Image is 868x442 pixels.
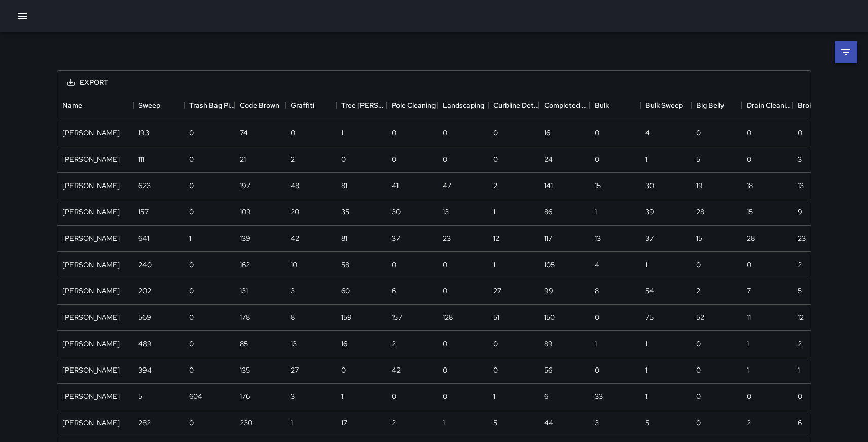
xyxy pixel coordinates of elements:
div: 42 [291,233,299,243]
div: 18 [747,180,753,191]
div: 15 [595,180,601,191]
div: Pole Cleaning [392,91,436,120]
div: 1 [595,339,597,349]
div: 0 [392,128,396,138]
div: Name [57,91,133,120]
div: 0 [493,339,498,349]
div: Katherine Treminio [62,233,120,243]
div: 12 [493,233,499,243]
div: 0 [696,418,701,428]
div: 105 [544,260,555,270]
div: Graffiti [291,91,314,120]
div: 0 [443,365,447,375]
div: 150 [544,312,555,322]
div: 1 [645,339,647,349]
div: 131 [240,286,248,296]
div: 0 [189,207,194,217]
div: 162 [240,260,250,270]
div: 12 [798,312,804,322]
div: 0 [291,128,295,138]
div: 37 [645,233,654,243]
div: 2 [493,180,497,191]
div: 13 [291,339,297,349]
div: 0 [189,339,194,349]
div: Name [62,91,82,120]
div: 1 [645,365,647,375]
div: 569 [138,312,151,322]
div: Kenneth Ware [62,286,120,296]
div: 0 [595,365,599,375]
div: Curbline Detail [488,91,539,120]
div: 56 [544,365,552,375]
div: 111 [138,154,144,164]
div: 1 [747,365,749,375]
div: 1 [595,207,597,217]
div: 0 [443,286,447,296]
div: 89 [544,339,553,349]
div: 11 [747,312,751,322]
div: 0 [392,154,396,164]
div: 13 [595,233,601,243]
div: 5 [493,418,497,428]
div: 0 [747,154,751,164]
div: Completed Trash Bags [539,91,590,120]
div: 0 [392,260,396,270]
div: Bulk Sweep [645,91,683,120]
div: Sweep [138,91,160,120]
div: 1 [645,260,647,270]
div: 13 [443,207,449,217]
div: 159 [341,312,352,322]
div: 0 [392,391,396,401]
div: 193 [138,128,149,138]
div: 0 [189,312,194,322]
div: 0 [595,312,599,322]
div: 5 [138,391,142,401]
div: 3 [798,154,802,164]
div: 0 [798,128,802,138]
div: 54 [645,286,654,296]
div: 4 [595,260,599,270]
div: 27 [493,286,501,296]
div: 6 [544,391,548,401]
div: Trash Bag Pickup [189,91,235,120]
button: Export [59,73,117,92]
div: 1 [493,207,495,217]
div: 0 [493,128,498,138]
div: 178 [240,312,250,322]
div: Code Brown [235,91,285,120]
div: 51 [493,312,499,322]
div: 4 [645,128,650,138]
div: Completed Trash Bags [544,91,590,120]
div: 0 [189,286,194,296]
div: 1 [291,418,293,428]
div: 9 [798,207,802,217]
div: Drain Cleaning [747,91,792,120]
div: 15 [747,207,753,217]
div: Maclis Velasquez [62,312,120,322]
div: 7 [747,286,751,296]
div: 58 [341,260,349,270]
div: Bulk [595,91,609,120]
div: 81 [341,233,347,243]
div: 1 [443,418,445,428]
div: Tree Wells [336,91,387,120]
div: 197 [240,180,250,191]
div: 5 [696,154,700,164]
div: 2 [291,154,295,164]
div: 282 [138,418,151,428]
div: 47 [443,180,451,191]
div: 17 [341,418,347,428]
div: 37 [392,233,400,243]
div: 1 [493,391,495,401]
div: 28 [747,233,755,243]
div: 0 [696,391,701,401]
div: 1 [493,260,495,270]
div: 0 [747,128,751,138]
div: 10 [291,260,297,270]
div: 623 [138,180,151,191]
div: 3 [595,418,599,428]
div: 35 [341,207,349,217]
div: 2 [798,339,802,349]
div: 2 [392,339,396,349]
div: 240 [138,260,152,270]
